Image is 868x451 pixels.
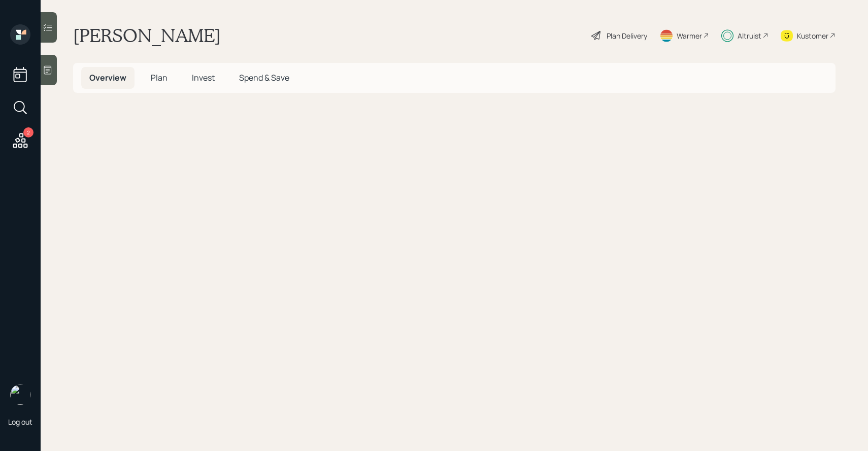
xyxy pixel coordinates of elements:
[607,30,647,41] div: Plan Delivery
[151,72,168,83] span: Plan
[89,72,126,83] span: Overview
[73,24,221,47] h1: [PERSON_NAME]
[797,30,828,41] div: Kustomer
[192,72,215,83] span: Invest
[23,127,34,137] div: 2
[677,30,702,41] div: Warmer
[738,30,761,41] div: Altruist
[8,417,32,427] div: Log out
[10,385,30,405] img: sami-boghos-headshot.png
[239,72,289,83] span: Spend & Save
